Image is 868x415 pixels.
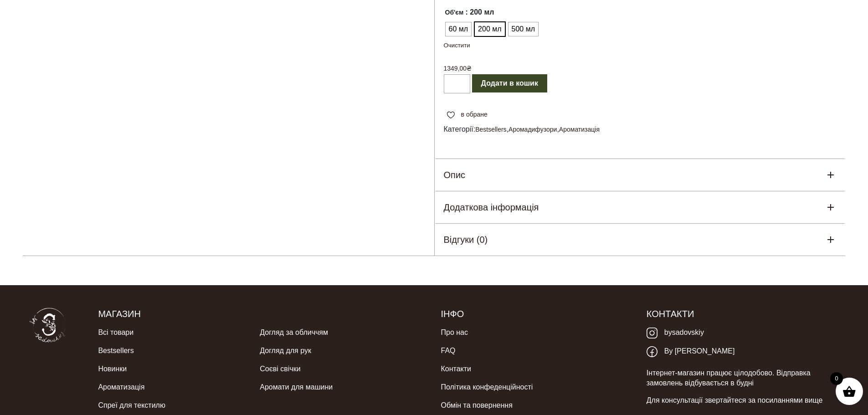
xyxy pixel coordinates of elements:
[98,323,134,342] a: Всі товари
[441,360,471,378] a: Контакти
[98,308,427,320] h5: Магазин
[447,112,455,119] img: unfavourite.svg
[444,110,491,119] a: в обране
[260,323,328,342] a: Догляд за обличчям
[509,22,537,36] span: 500 мл
[559,126,600,133] a: Ароматизація
[445,5,464,20] label: Об'єм
[444,74,470,93] input: Кількість товару
[444,42,470,49] a: Очистити
[830,372,843,385] span: 0
[447,22,471,36] span: 60 мл
[444,124,837,135] span: Категорії: , ,
[508,126,557,133] a: Аромадифузори
[98,396,165,415] a: Спреї для текстилю
[441,378,533,396] a: Політика конфеденційності
[98,342,134,360] a: Bestsellers
[98,378,144,396] a: Ароматизація
[444,233,488,246] h5: Відгуки (0)
[441,342,455,360] a: FAQ
[260,360,300,378] a: Соєві свічки
[98,360,127,378] a: Новинки
[476,22,503,36] span: 200 мл
[647,395,838,405] p: Для консультації звертайтеся за посиланнями вище
[647,308,838,320] h5: Контакти
[647,342,735,361] a: By [PERSON_NAME]
[647,323,704,342] a: bysadovskiy
[446,22,472,36] li: 60 мл
[441,396,512,415] a: Обмін та повернення
[472,74,547,92] button: Додати в кошик
[475,22,504,36] li: 200 мл
[467,65,472,72] span: ₴
[260,378,333,396] a: Аромати для машини
[647,368,838,389] p: Інтернет-магазин працює цілодобово. Відправка замовлень відбувається в будні
[461,110,488,119] span: в обране
[441,308,632,320] h5: Інфо
[441,323,467,342] a: Про нас
[260,342,311,360] a: Догляд для рук
[475,126,506,133] a: Bestsellers
[444,200,539,214] h5: Додаткова інформація
[465,5,494,20] span: : 200 мл
[444,20,547,38] ul: Об'єм
[444,65,472,72] bdi: 1349,00
[508,22,538,36] li: 500 мл
[444,168,466,182] h5: Опис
